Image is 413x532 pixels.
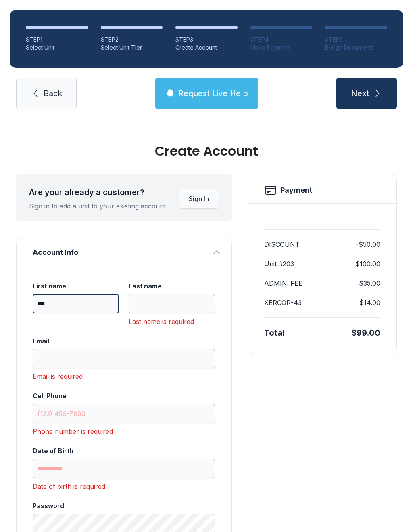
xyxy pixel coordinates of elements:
[175,36,238,44] div: STEP 3
[129,294,215,313] input: Last name
[264,298,302,307] dt: XERCOR-43
[178,88,248,99] span: Request Live Help
[355,259,380,269] dd: $100.00
[264,240,300,249] dt: DISCOUNT
[33,459,215,478] input: Date of Birth
[264,327,284,339] div: Total
[325,36,387,44] div: STEP 5
[189,194,209,204] span: Sign In
[325,44,387,52] div: E-Sign Documents
[351,88,369,99] span: Next
[250,44,313,52] div: Make Payment
[351,327,380,339] div: $99.00
[264,259,294,269] dt: Unit #203
[359,278,380,288] dd: $35.00
[33,336,215,346] div: Email
[280,185,312,196] h2: Payment
[26,44,88,52] div: Select Unit
[29,201,166,211] div: Sign in to add a unit to your existing account
[359,298,380,307] dd: $14.00
[33,349,215,368] input: Email
[250,36,313,44] div: STEP 4
[33,391,215,401] div: Cell Phone
[33,482,215,491] div: Date of birth is required
[356,240,380,249] dd: -$50.00
[33,501,215,511] div: Password
[17,237,231,265] button: Account Info
[33,294,119,313] input: First name
[129,281,215,291] div: Last name
[101,44,163,52] div: Select Unit Tier
[175,44,238,52] div: Create Account
[33,427,215,436] div: Phone number is required
[29,187,166,198] div: Are your already a customer?
[44,88,62,99] span: Back
[33,281,119,291] div: First name
[101,36,163,44] div: STEP 2
[129,317,215,326] div: Last name is required
[26,36,88,44] div: STEP 1
[33,404,215,423] input: Cell Phone
[33,247,209,258] span: Account Info
[33,446,215,456] div: Date of Birth
[16,145,397,158] div: Create Account
[33,372,215,381] div: Email is required
[264,278,302,288] dt: ADMIN_FEE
